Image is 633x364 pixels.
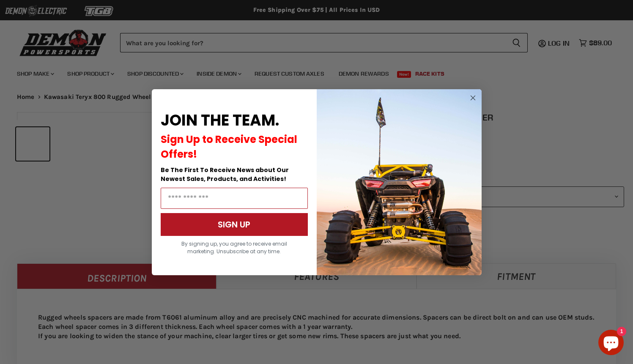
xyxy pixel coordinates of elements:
[596,330,626,357] inbox-online-store-chat: Shopify online store chat
[161,166,289,183] span: Be The First To Receive News about Our Newest Sales, Products, and Activities!
[468,93,478,103] button: Close dialog
[161,109,279,131] span: JOIN THE TEAM.
[181,240,287,255] span: By signing up, you agree to receive email marketing. Unsubscribe at any time.
[161,213,308,236] button: SIGN UP
[161,132,297,161] span: Sign Up to Receive Special Offers!
[317,89,482,275] img: a9095488-b6e7-41ba-879d-588abfab540b.jpeg
[161,188,308,209] input: Email Address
